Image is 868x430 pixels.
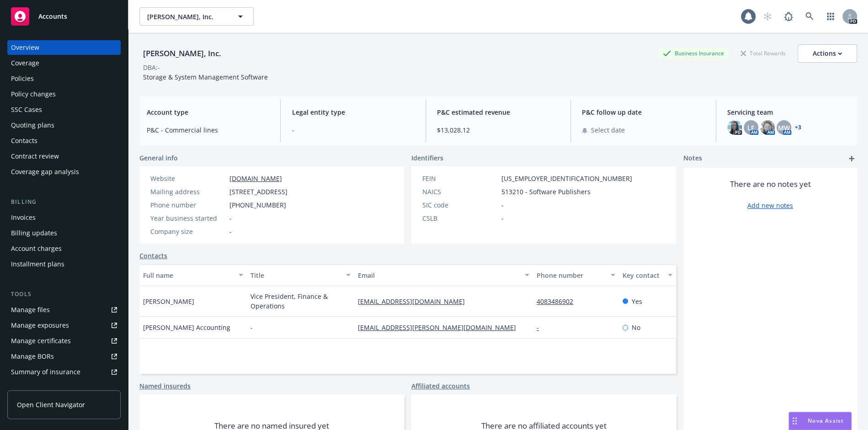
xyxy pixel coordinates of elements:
div: Billing updates [11,226,57,240]
button: Phone number [533,264,619,286]
span: - [501,213,504,223]
div: SIC code [422,200,498,210]
img: photo [760,120,775,135]
span: There are no notes yet [730,179,811,190]
span: LF [747,123,754,133]
a: Contacts [139,251,167,260]
div: Contacts [11,133,37,148]
a: Search [800,7,819,26]
a: Contacts [7,133,121,148]
div: CSLB [422,213,498,223]
div: Manage BORs [11,349,54,364]
button: Title [247,264,354,286]
span: P&C estimated revenue [437,107,559,117]
a: Start snowing [758,7,777,26]
div: Website [150,174,226,183]
div: Coverage gap analysis [11,165,79,179]
div: DBA: - [143,63,160,72]
button: [PERSON_NAME], Inc. [139,7,254,26]
a: Overview [7,40,121,55]
a: Affiliated accounts [411,381,470,391]
div: Manage exposures [11,318,69,333]
a: Account charges [7,241,121,256]
div: Manage certificates [11,334,71,348]
span: Vice President, Finance & Operations [250,292,351,311]
span: 513210 - Software Publishers [501,187,591,196]
a: Manage certificates [7,334,121,348]
span: [US_EMPLOYER_IDENTIFICATION_NUMBER] [501,174,632,183]
span: [PERSON_NAME], Inc. [147,12,226,21]
div: Invoices [11,210,36,225]
button: Actions [798,44,857,63]
a: Billing updates [7,226,121,240]
span: Nova Assist [808,417,844,425]
a: Switch app [821,7,840,26]
a: Manage exposures [7,318,121,333]
span: [PERSON_NAME] [143,297,194,306]
button: Full name [139,264,247,286]
div: Tools [7,290,121,299]
span: Identifiers [411,153,443,163]
span: - [250,323,253,332]
div: Summary of insurance [11,365,80,379]
div: Full name [143,271,233,280]
span: Servicing team [727,107,850,117]
a: Contract review [7,149,121,164]
a: Quoting plans [7,118,121,133]
div: NAICS [422,187,498,196]
span: Accounts [38,13,67,20]
a: 4083486902 [537,297,580,306]
button: Email [354,264,533,286]
span: Open Client Navigator [17,400,85,409]
span: - [229,213,232,223]
div: Drag to move [789,412,800,430]
a: [EMAIL_ADDRESS][PERSON_NAME][DOMAIN_NAME] [358,323,523,332]
span: MW [778,123,790,133]
div: Phone number [537,271,605,280]
a: Policy changes [7,87,121,101]
div: Business Insurance [658,48,729,59]
div: Policy changes [11,87,56,101]
a: [DOMAIN_NAME] [229,174,282,183]
span: Notes [683,153,702,164]
a: Coverage [7,56,121,70]
a: Installment plans [7,257,121,271]
a: Report a Bug [779,7,798,26]
a: add [846,153,857,164]
span: [PHONE_NUMBER] [229,200,286,210]
div: Manage files [11,303,50,317]
a: SSC Cases [7,102,121,117]
a: Summary of insurance [7,365,121,379]
img: photo [727,120,742,135]
div: Quoting plans [11,118,54,133]
span: - [229,227,232,236]
a: Invoices [7,210,121,225]
span: Legal entity type [292,107,414,117]
button: Nova Assist [788,412,852,430]
span: Select date [591,125,625,135]
span: [PERSON_NAME] Accounting [143,323,230,332]
div: Phone number [150,200,226,210]
a: Add new notes [747,201,793,210]
div: Installment plans [11,257,64,271]
span: $13,028.12 [437,125,559,135]
a: [EMAIL_ADDRESS][DOMAIN_NAME] [358,297,472,306]
a: Policies [7,71,121,86]
span: [STREET_ADDRESS] [229,187,288,196]
span: Storage & System Management Software [143,73,268,81]
div: Coverage [11,56,39,70]
div: Total Rewards [736,48,790,59]
span: General info [139,153,178,163]
a: +3 [795,125,801,130]
a: - [537,323,546,332]
div: Title [250,271,341,280]
a: Manage files [7,303,121,317]
span: No [632,323,640,332]
span: Yes [632,297,642,306]
a: Coverage gap analysis [7,165,121,179]
div: Account charges [11,241,62,256]
a: Manage BORs [7,349,121,364]
div: Mailing address [150,187,226,196]
span: P&C follow up date [582,107,704,117]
